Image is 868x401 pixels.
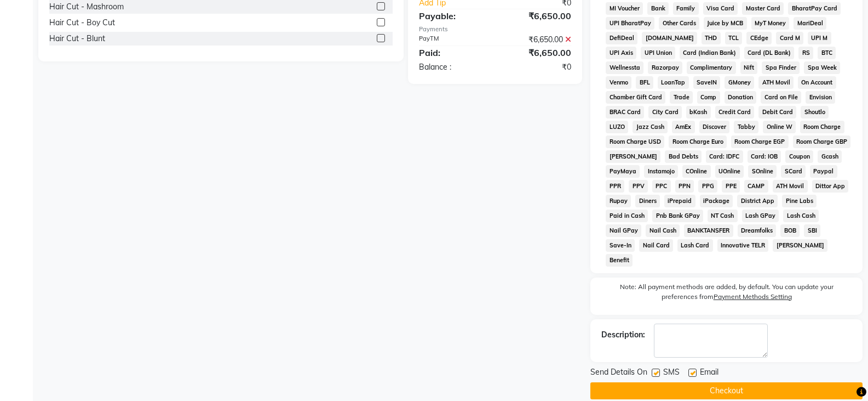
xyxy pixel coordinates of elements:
[606,32,637,44] span: DefiDeal
[606,165,640,178] span: PayMaya
[687,61,736,74] span: Complimentary
[411,34,495,46] div: PayTM
[708,210,738,222] span: NT Cash
[652,180,671,193] span: PPC
[800,121,844,133] span: Room Charge
[742,2,784,15] span: Master Card
[806,91,835,104] span: Envision
[725,32,743,44] span: TCL
[793,135,851,148] span: Room Charge GBP
[682,165,711,178] span: COnline
[773,180,808,193] span: ATH Movil
[700,195,733,207] span: iPackage
[699,121,730,133] span: Discover
[748,150,781,163] span: Card: IOB
[663,366,680,380] span: SMS
[801,106,829,118] span: Shoutlo
[785,150,813,163] span: Coupon
[704,17,747,30] span: Juice by MCB
[804,61,840,74] span: Spa Week
[706,150,743,163] span: Card: IDFC
[738,224,777,237] span: Dreamfolks
[601,329,645,341] div: Description:
[744,180,768,193] span: CAMP
[495,46,579,59] div: ₹6,650.00
[673,2,699,15] span: Family
[808,32,831,44] span: UPI M
[782,195,817,207] span: Pine Labs
[646,224,680,237] span: Nail Cash
[606,254,633,267] span: Benefit
[636,76,653,89] span: BFL
[606,61,643,74] span: Wellnessta
[411,46,495,59] div: Paid:
[776,32,803,44] span: Card M
[672,121,695,133] span: AmEx
[658,76,689,89] span: LoanTap
[606,47,636,59] span: UPI Axis
[641,47,675,59] span: UPI Union
[810,165,837,178] span: Paypal
[763,121,796,133] span: Online W
[798,47,813,59] span: RS
[606,239,635,252] span: Save-In
[748,165,777,178] span: SOnline
[788,2,841,15] span: BharatPay Card
[411,61,495,73] div: Balance :
[758,106,796,118] span: Debit Card
[49,33,105,44] div: Hair Cut - Blunt
[798,76,836,89] span: On Account
[812,180,849,193] span: Dittor App
[495,61,579,73] div: ₹0
[606,76,631,89] span: Venmo
[734,121,758,133] span: Tabby
[737,195,778,207] span: District App
[606,121,628,133] span: LUZO
[818,47,836,59] span: BTC
[644,165,678,178] span: Instamojo
[606,106,644,118] span: BRAC Card
[715,106,755,118] span: Credit Card
[606,91,665,104] span: Chamber Gift Card
[714,292,792,302] label: Payment Methods Setting
[818,150,842,163] span: Gcash
[804,224,820,237] span: SBI
[783,210,819,222] span: Lash Cash
[725,91,757,104] span: Donation
[780,224,800,237] span: BOB
[664,195,695,207] span: iPrepaid
[740,61,758,74] span: Nift
[639,239,673,252] span: Nail Card
[670,91,693,104] span: Trade
[675,180,694,193] span: PPN
[601,282,852,306] label: Note: All payment methods are added, by default. You can update your preferences from
[669,135,727,148] span: Room Charge Euro
[693,76,721,89] span: SaveIN
[648,61,682,74] span: Razorpay
[697,91,720,104] span: Comp
[606,17,654,30] span: UPI BharatPay
[606,210,648,222] span: Paid in Cash
[606,195,631,207] span: Rupay
[731,135,789,148] span: Room Charge EGP
[700,366,718,380] span: Email
[742,210,779,222] span: Lash GPay
[419,25,571,34] div: Payments
[758,76,794,89] span: ATH Movil
[665,150,702,163] span: Bad Debts
[686,106,711,118] span: bKash
[648,106,682,118] span: City Card
[773,239,827,252] span: [PERSON_NAME]
[606,135,664,148] span: Room Charge USD
[635,195,660,207] span: Diners
[781,165,806,178] span: SCard
[590,382,863,399] button: Checkout
[702,32,721,44] span: THD
[629,180,648,193] span: PPV
[606,150,660,163] span: [PERSON_NAME]
[606,2,643,15] span: MI Voucher
[647,2,669,15] span: Bank
[794,17,826,30] span: MariDeal
[642,32,697,44] span: [DOMAIN_NAME]
[495,9,579,22] div: ₹6,650.00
